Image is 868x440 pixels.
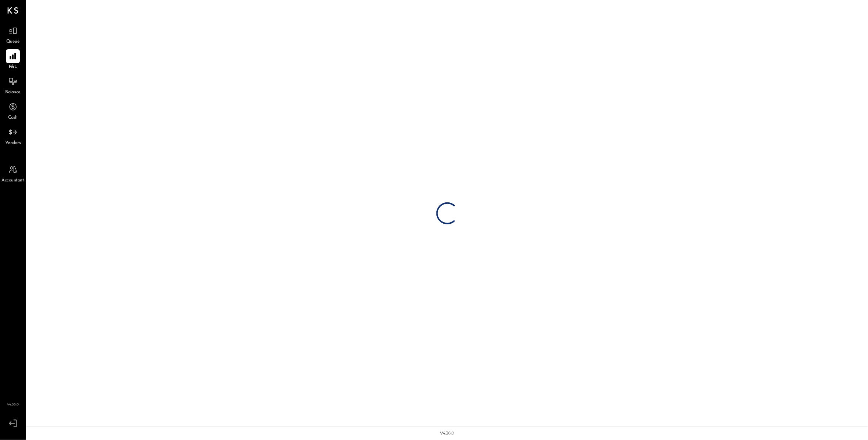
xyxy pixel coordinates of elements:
[440,430,454,436] div: v 4.36.0
[0,49,25,71] a: P&L
[2,177,24,184] span: Accountant
[0,100,25,121] a: Cash
[5,140,21,147] span: Vendors
[5,89,21,96] span: Balance
[6,39,20,45] span: Queue
[8,115,18,121] span: Cash
[0,125,25,147] a: Vendors
[0,163,25,184] a: Accountant
[0,24,25,45] a: Queue
[0,75,25,96] a: Balance
[9,64,17,71] span: P&L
